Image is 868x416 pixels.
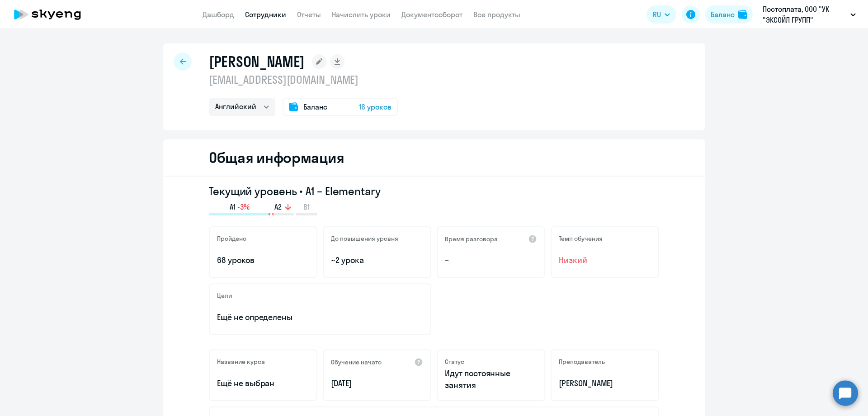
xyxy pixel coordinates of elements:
[331,254,423,266] p: ~2 урока
[445,368,537,391] p: Идут постоянные занятия
[217,292,232,300] h5: Цели
[209,72,398,87] p: [EMAIL_ADDRESS][DOMAIN_NAME]
[758,4,860,25] button: Постоплата, ООО "УК "ЭКСОЙЛ ГРУПП"
[331,378,423,389] p: [DATE]
[763,4,847,25] p: Постоплата, ООО "УК "ЭКСОЙЛ ГРУПП"
[359,101,392,112] span: 16 уроков
[209,53,305,71] h1: [PERSON_NAME]
[473,10,520,19] a: Все продукты
[559,378,651,389] p: [PERSON_NAME]
[559,234,603,243] h5: Темп обучения
[217,378,309,389] p: Ещё не выбран
[331,234,398,243] h5: До повышения уровня
[559,358,605,366] h5: Преподаватель
[445,235,498,243] h5: Время разговора
[237,202,250,212] span: -3%
[217,234,246,243] h5: Пройдено
[209,148,344,167] h2: Общая информация
[738,10,747,19] img: balance
[297,10,321,19] a: Отчеты
[203,10,234,19] a: Дашборд
[646,5,676,24] button: RU
[445,358,464,366] h5: Статус
[217,311,423,323] p: Ещё не определены
[303,202,310,212] span: B1
[303,101,327,112] span: Баланс
[245,10,286,19] a: Сотрудники
[217,254,309,266] p: 68 уроков
[274,202,282,212] span: A2
[401,10,462,19] a: Документооборот
[445,254,537,266] p: –
[559,254,651,266] span: Низкий
[230,202,236,212] span: A1
[711,9,735,20] div: Баланс
[209,184,659,198] h3: Текущий уровень • A1 – Elementary
[705,5,753,24] button: Балансbalance
[653,9,661,20] span: RU
[332,10,391,19] a: Начислить уроки
[217,358,265,366] h5: Название курса
[331,358,382,366] h5: Обучение начато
